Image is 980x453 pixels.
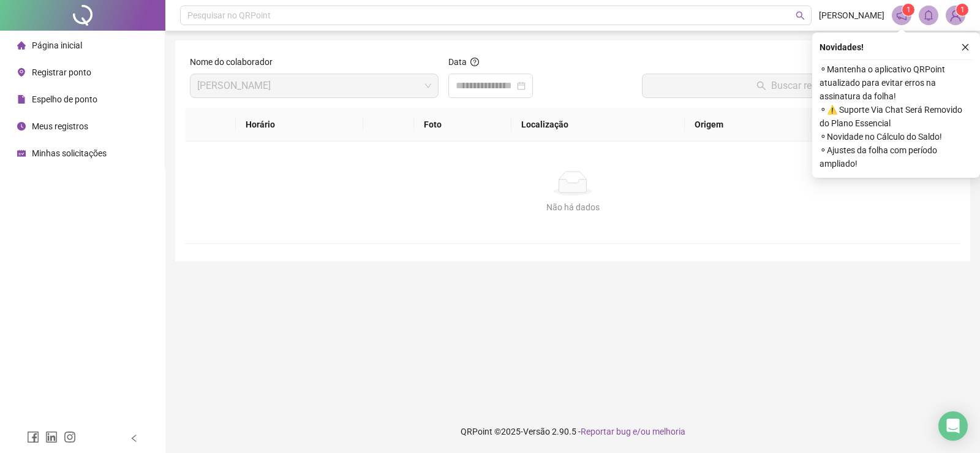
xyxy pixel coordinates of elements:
[581,427,685,436] span: Reportar bug e/ou melhoria
[820,143,973,170] span: ⚬ Ajustes da folha com período ampliado!
[961,43,970,51] span: close
[200,200,946,214] div: Não há dados
[32,40,82,50] span: Página inicial
[414,108,511,142] th: Foto
[960,6,965,14] span: 1
[820,63,973,103] span: ⚬ Mantenha o aplicativo QRPoint atualizado para evitar erros na assinatura da folha!
[896,10,907,21] span: notification
[796,11,805,20] span: search
[27,431,39,443] span: facebook
[907,6,911,14] span: 1
[17,95,26,104] span: file
[17,68,26,77] span: environment
[32,121,88,131] span: Meus registros
[197,74,431,97] span: Jucineide Silva de Oliveira
[685,108,810,142] th: Origem
[938,411,968,441] div: Open Intercom Messenger
[470,58,479,66] span: question-circle
[923,10,934,21] span: bell
[32,94,97,104] span: Espelho de ponto
[130,434,138,443] span: left
[236,108,363,142] th: Horário
[820,103,973,130] span: ⚬ ⚠️ Suporte Via Chat Será Removido do Plano Essencial
[811,108,960,142] th: Protocolo
[17,149,26,158] span: schedule
[511,108,685,142] th: Localização
[17,122,26,131] span: clock-circle
[448,57,467,67] span: Data
[32,67,91,77] span: Registrar ponto
[956,4,968,16] sup: Atualize o seu contato no menu Meus Dados
[523,427,550,436] span: Versão
[45,431,58,443] span: linkedin
[946,6,965,25] img: 90146
[190,55,281,69] label: Nome do colaborador
[819,9,884,22] span: [PERSON_NAME]
[165,410,980,453] footer: QRPoint © 2025 - 2.90.5 -
[64,431,76,443] span: instagram
[642,74,956,98] button: Buscar registros
[820,130,973,143] span: ⚬ Novidade no Cálculo do Saldo!
[820,40,864,54] span: Novidades !
[902,4,914,16] sup: 1
[17,41,26,50] span: home
[32,148,107,158] span: Minhas solicitações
